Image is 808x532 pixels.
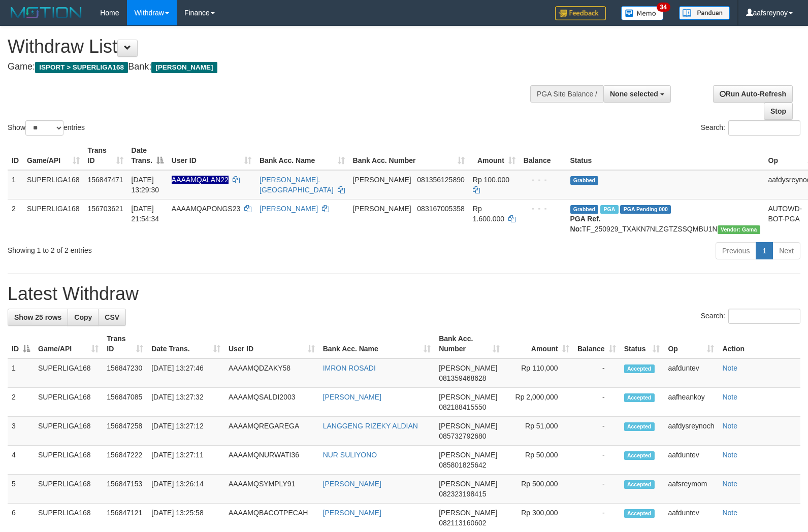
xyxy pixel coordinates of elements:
td: SUPERLIGA168 [23,170,84,199]
span: [DATE] 13:29:30 [132,176,159,194]
th: Status: activate to sort column ascending [620,329,664,358]
img: Button%20Memo.svg [621,6,664,20]
span: Copy 085732792680 to clipboard [439,432,486,440]
span: 156703621 [88,205,123,213]
a: Previous [716,242,756,259]
span: [PERSON_NAME] [439,509,497,517]
h4: Game: Bank: [8,62,529,72]
td: 156847258 [103,417,147,446]
a: Note [722,509,737,517]
img: Feedback.jpg [555,6,606,20]
td: TF_250929_TXAKN7NLZGTZSSQMBU1N [566,199,764,238]
a: 1 [756,242,773,259]
td: Rp 51,000 [504,417,573,446]
th: User ID: activate to sort column ascending [168,141,255,170]
th: Game/API: activate to sort column ascending [23,141,84,170]
th: Trans ID: activate to sort column ascending [84,141,127,170]
div: - - - [524,175,562,185]
span: Accepted [624,422,655,431]
td: SUPERLIGA168 [34,475,103,504]
td: - [573,475,620,504]
label: Search: [701,120,800,136]
td: 5 [8,475,34,504]
td: SUPERLIGA168 [34,417,103,446]
span: Copy 081359468628 to clipboard [439,374,486,382]
td: SUPERLIGA168 [34,358,103,388]
span: 156847471 [88,176,123,184]
td: AAAAMQREGAREGA [224,417,319,446]
td: 3 [8,417,34,446]
a: Note [722,393,737,401]
td: SUPERLIGA168 [23,199,84,238]
td: [DATE] 13:27:32 [147,388,224,417]
h1: Latest Withdraw [8,284,800,304]
span: AAAAMQAPONGS23 [172,205,240,213]
a: NUR SULIYONO [323,451,377,459]
th: Trans ID: activate to sort column ascending [103,329,147,358]
td: 2 [8,199,23,238]
span: [PERSON_NAME] [151,62,217,73]
td: aafheankoy [664,388,718,417]
span: Copy 083167005358 to clipboard [417,205,464,213]
td: 1 [8,358,34,388]
td: 4 [8,446,34,475]
span: [PERSON_NAME] [439,393,497,401]
a: [PERSON_NAME]. [GEOGRAPHIC_DATA] [260,176,334,194]
span: CSV [105,313,119,321]
th: Amount: activate to sort column ascending [469,141,520,170]
td: aafduntev [664,446,718,475]
div: PGA Site Balance / [530,85,603,103]
td: 156847230 [103,358,147,388]
th: Bank Acc. Number: activate to sort column ascending [349,141,469,170]
img: MOTION_logo.png [8,5,85,20]
span: [PERSON_NAME] [439,480,497,488]
a: Copy [68,309,99,326]
span: Show 25 rows [14,313,61,321]
a: CSV [98,309,126,326]
a: LANGGENG RIZEKY ALDIAN [323,422,418,430]
td: AAAAMQNURWATI36 [224,446,319,475]
span: [PERSON_NAME] [353,176,411,184]
label: Show entries [8,120,85,136]
th: Date Trans.: activate to sort column descending [127,141,168,170]
input: Search: [728,120,800,136]
td: 1 [8,170,23,199]
span: [PERSON_NAME] [353,205,411,213]
span: Copy 082188415550 to clipboard [439,403,486,411]
span: Accepted [624,480,655,489]
th: Op: activate to sort column ascending [664,329,718,358]
td: Rp 500,000 [504,475,573,504]
span: Accepted [624,451,655,460]
span: Copy 082113160602 to clipboard [439,519,486,527]
a: Note [722,364,737,372]
span: None selected [610,90,658,98]
span: [DATE] 21:54:34 [132,205,159,223]
td: SUPERLIGA168 [34,446,103,475]
td: - [573,388,620,417]
a: Next [772,242,800,259]
img: panduan.png [679,6,730,20]
td: aafsreymom [664,475,718,504]
span: Rp 1.600.000 [473,205,504,223]
th: ID: activate to sort column descending [8,329,34,358]
td: [DATE] 13:27:11 [147,446,224,475]
b: PGA Ref. No: [570,215,601,233]
h1: Withdraw List [8,37,529,57]
td: - [573,446,620,475]
span: Copy [74,313,92,321]
span: Vendor URL: https://trx31.1velocity.biz [718,225,760,234]
span: Marked by aafchhiseyha [600,205,618,214]
td: Rp 110,000 [504,358,573,388]
span: [PERSON_NAME] [439,422,497,430]
div: - - - [524,204,562,214]
span: [PERSON_NAME] [439,364,497,372]
th: Status [566,141,764,170]
span: PGA Pending [620,205,671,214]
td: Rp 2,000,000 [504,388,573,417]
td: AAAAMQDZAKY58 [224,358,319,388]
td: - [573,358,620,388]
span: Accepted [624,393,655,402]
td: SUPERLIGA168 [34,388,103,417]
span: Accepted [624,509,655,518]
th: Amount: activate to sort column ascending [504,329,573,358]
